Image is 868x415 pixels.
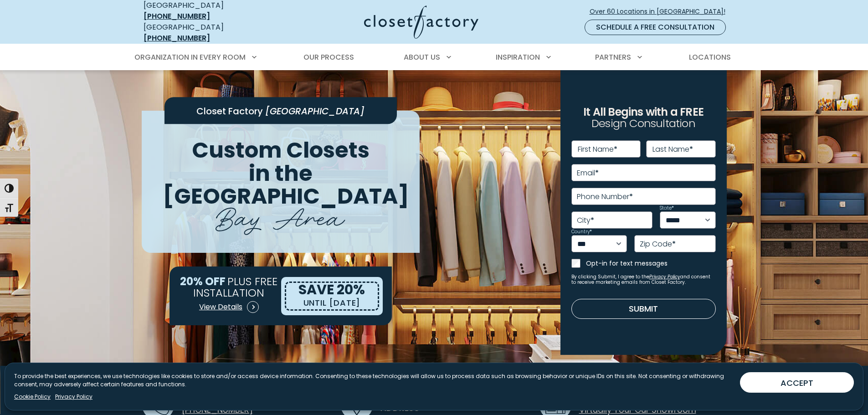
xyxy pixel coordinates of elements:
[404,52,440,62] span: About Us
[571,230,592,234] label: Country
[585,20,726,35] a: Schedule a Free Consultation
[586,259,716,268] label: Opt-in for text messages
[55,393,92,401] a: Privacy Policy
[571,274,716,285] small: By clicking Submit, I agree to the and consent to receive marketing emails from Closet Factory.
[196,105,263,118] span: Closet Factory
[660,206,674,210] label: State
[199,302,242,313] span: View Details
[577,169,599,177] label: Email
[577,217,594,224] label: City
[591,116,695,131] span: Design Consultation
[303,297,361,309] p: UNTIL [DATE]
[199,298,259,316] a: View Details
[578,146,617,153] label: First Name
[144,22,276,44] div: [GEOGRAPHIC_DATA]
[216,195,345,236] span: Bay Area
[192,135,370,165] span: Custom Closets
[134,52,246,62] span: Organization in Every Room
[640,241,676,248] label: Zip Code
[298,280,365,299] span: SAVE 20%
[649,273,680,280] a: Privacy Policy
[163,158,409,211] span: in the [GEOGRAPHIC_DATA]
[193,274,277,300] span: PLUS FREE INSTALLATION
[180,274,226,289] span: 20% OFF
[364,5,478,39] img: Closet Factory Logo
[144,11,210,21] a: [PHONE_NUMBER]
[652,146,693,153] label: Last Name
[595,52,631,62] span: Partners
[496,52,540,62] span: Inspiration
[14,372,733,389] p: To provide the best experiences, we use technologies like cookies to store and/or access device i...
[14,393,51,401] a: Cookie Policy
[303,52,354,62] span: Our Process
[577,193,633,200] label: Phone Number
[265,105,365,118] span: [GEOGRAPHIC_DATA]
[128,45,740,70] nav: Primary Menu
[583,104,704,119] span: It All Begins with a FREE
[571,299,716,319] button: Submit
[740,372,854,393] button: ACCEPT
[689,52,731,62] span: Locations
[589,4,733,20] a: Over 60 Locations in [GEOGRAPHIC_DATA]!
[590,7,733,16] span: Over 60 Locations in [GEOGRAPHIC_DATA]!
[144,33,210,43] a: [PHONE_NUMBER]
